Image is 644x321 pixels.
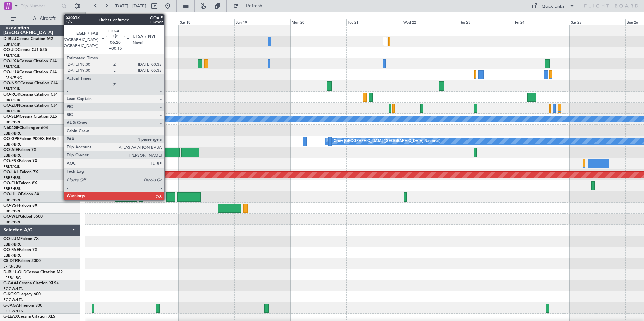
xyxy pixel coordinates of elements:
[3,304,19,308] span: G-JAGA
[3,264,21,269] a: LFPB/LBG
[3,64,20,69] a: EBKT/KJK
[3,186,22,191] a: EBBR/BRU
[3,37,17,41] span: D-IBLU
[514,19,570,25] div: Fri 24
[3,115,57,119] a: OO-SLMCessna Citation XLS
[3,275,21,280] a: LFPB/LBG
[3,37,53,41] a: D-IBLUCessna Citation M2
[3,115,20,119] span: OO-SLM
[3,281,19,285] span: G-GAAL
[18,16,71,21] span: All Aircraft
[3,98,20,103] a: EBKT/KJK
[3,104,20,108] span: OO-ZUN
[3,59,19,63] span: OO-LXA
[3,237,39,241] a: OO-LUMFalcon 7X
[3,181,19,185] span: OO-ELK
[3,137,59,141] a: OO-GPEFalcon 900EX EASy II
[3,42,20,47] a: EBKT/KJK
[3,148,18,152] span: OO-AIE
[3,86,20,92] a: EBKT/KJK
[3,270,26,274] span: D-IBLU-OLD
[3,204,19,208] span: OO-VSF
[3,292,41,296] a: G-KGKGLegacy 600
[3,137,19,141] span: OO-GPE
[3,315,18,319] span: G-LEAX
[3,192,39,197] a: OO-HHOFalcon 8X
[3,248,37,252] a: OO-FAEFalcon 7X
[290,19,346,25] div: Mon 20
[3,70,57,74] a: OO-LUXCessna Citation CJ4
[3,253,22,258] a: EBBR/BRU
[3,109,20,114] a: EBKT/KJK
[3,297,24,302] a: EGGW/LTN
[3,81,58,85] a: OO-NSGCessna Citation CJ4
[3,120,22,125] a: EBBR/BRU
[3,237,20,241] span: OO-LUM
[7,13,73,24] button: All Aircraft
[3,292,19,296] span: G-KGKG
[240,4,268,8] span: Refresh
[3,48,47,52] a: OO-JIDCessna CJ1 525
[528,1,578,11] button: Quick Links
[3,70,19,74] span: OO-LUX
[3,81,20,85] span: OO-NSG
[3,93,58,97] a: OO-ROKCessna Citation CJ4
[327,136,440,146] div: No Crew [GEOGRAPHIC_DATA] ([GEOGRAPHIC_DATA] National)
[3,315,55,319] a: G-LEAXCessna Citation XLS
[3,153,22,158] a: EBBR/BRU
[67,19,123,25] div: Thu 16
[87,13,98,19] div: [DATE]
[3,175,22,180] a: EBBR/BRU
[3,164,20,169] a: EBKT/KJK
[3,242,22,247] a: EBBR/BRU
[3,248,19,252] span: OO-FAE
[3,126,48,130] a: N604GFChallenger 604
[3,286,24,291] a: EGGW/LTN
[3,159,19,163] span: OO-FSX
[3,181,37,185] a: OO-ELKFalcon 8X
[3,142,22,147] a: EBBR/BRU
[115,3,146,9] span: [DATE] - [DATE]
[3,281,59,285] a: G-GAALCessna Citation XLS+
[3,192,21,197] span: OO-HHO
[3,309,24,314] a: EGGW/LTN
[3,270,63,274] a: D-IBLU-OLDCessna Citation M2
[27,70,149,80] div: Planned Maint [GEOGRAPHIC_DATA] ([GEOGRAPHIC_DATA] National)
[3,59,57,63] a: OO-LXACessna Citation CJ4
[3,170,20,174] span: OO-LAH
[3,53,20,58] a: EBKT/KJK
[123,19,179,25] div: Fri 17
[458,19,514,25] div: Thu 23
[3,75,22,80] a: LFSN/ENC
[3,148,36,152] a: OO-AIEFalcon 7X
[3,131,22,136] a: EBBR/BRU
[3,198,22,203] a: EBBR/BRU
[21,1,59,11] input: Trip Number
[3,220,22,225] a: EBBR/BRU
[234,19,290,25] div: Sun 19
[3,259,41,263] a: CS-DTRFalcon 2000
[3,93,20,97] span: OO-ROK
[3,259,18,263] span: CS-DTR
[179,19,234,25] div: Sat 18
[230,1,270,11] button: Refresh
[3,170,38,174] a: OO-LAHFalcon 7X
[570,19,625,25] div: Sat 25
[3,204,37,208] a: OO-VSFFalcon 8X
[346,19,402,25] div: Tue 21
[3,126,19,130] span: N604GF
[3,48,18,52] span: OO-JID
[542,3,565,10] div: Quick Links
[3,304,42,308] a: G-JAGAPhenom 300
[3,215,20,219] span: OO-WLP
[3,104,58,108] a: OO-ZUNCessna Citation CJ4
[3,159,37,163] a: OO-FSXFalcon 7X
[3,215,43,219] a: OO-WLPGlobal 5500
[402,19,458,25] div: Wed 22
[3,209,22,214] a: EBBR/BRU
